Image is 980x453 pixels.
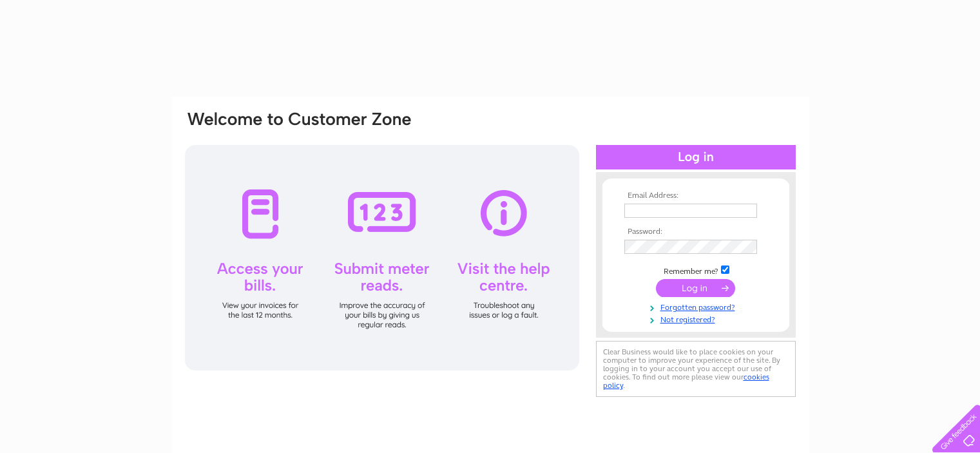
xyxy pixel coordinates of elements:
a: cookies policy [603,372,769,390]
input: Submit [656,279,735,297]
td: Remember me? [621,264,771,276]
a: Not registered? [624,313,771,325]
div: Clear Business would like to place cookies on your computer to improve your experience of the sit... [596,341,796,397]
th: Email Address: [621,191,771,200]
th: Password: [621,227,771,236]
a: Forgotten password? [624,300,771,313]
